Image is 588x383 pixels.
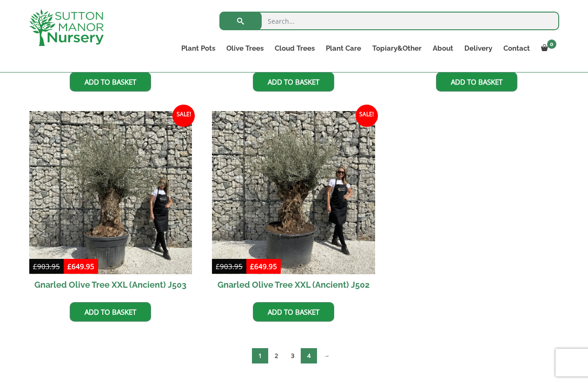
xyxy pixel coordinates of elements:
h2: Gnarled Olive Tree XXL (Ancient) J502 [212,274,375,295]
a: Page 4 [301,348,317,363]
nav: Product Pagination [29,348,559,367]
a: Sale! Gnarled Olive Tree XXL (Ancient) J502 [212,111,375,295]
bdi: 903.95 [216,262,243,271]
span: Sale! [172,105,195,127]
span: Page 1 [252,348,268,363]
input: Search... [219,12,559,30]
a: Add to basket: “Gnarled Olive Tree XXL (Ancient) J502” [253,302,334,322]
span: £ [33,262,37,271]
a: Page 3 [284,348,301,363]
span: 0 [547,40,556,49]
a: Add to basket: “Gnarled Olive Tree XXL (Ancient) J503” [70,302,151,322]
a: Plant Care [320,42,367,55]
img: Gnarled Olive Tree XXL (Ancient) J502 [212,111,375,274]
a: Contact [498,42,535,55]
a: → [317,348,336,363]
bdi: 649.95 [250,262,277,271]
bdi: 903.95 [33,262,60,271]
span: £ [67,262,72,271]
img: logo [29,9,104,46]
a: Page 2 [268,348,284,363]
a: Delivery [459,42,498,55]
span: Sale! [356,105,378,127]
a: Sale! Gnarled Olive Tree XXL (Ancient) J503 [29,111,192,295]
a: Olive Trees [221,42,269,55]
a: Cloud Trees [269,42,320,55]
span: £ [250,262,254,271]
a: Plant Pots [176,42,221,55]
a: Topiary&Other [367,42,427,55]
span: £ [216,262,220,271]
a: 0 [535,42,559,55]
img: Gnarled Olive Tree XXL (Ancient) J503 [29,111,192,274]
a: About [427,42,459,55]
h2: Gnarled Olive Tree XXL (Ancient) J503 [29,274,192,295]
a: Add to basket: “Gnarled Olive Tree XXL (Ancient) J505” [253,72,334,92]
a: Add to basket: “Gnarled Olive Tree XXL (Ancient) J504” [436,72,517,92]
a: Add to basket: “Gnarled Olive Tree XXL (Ancient) J506” [70,72,151,92]
bdi: 649.95 [67,262,94,271]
